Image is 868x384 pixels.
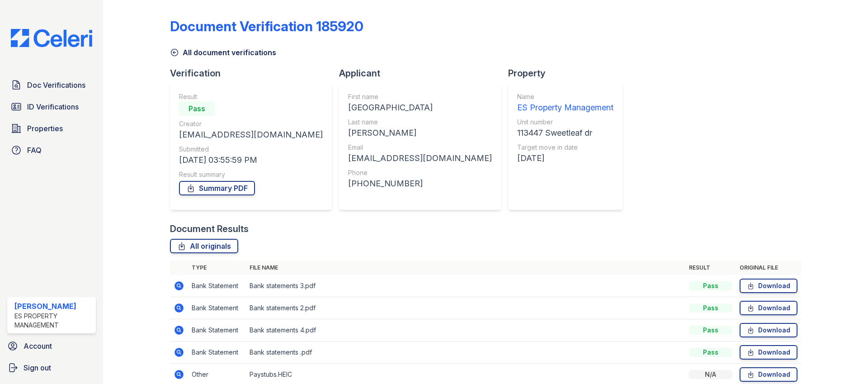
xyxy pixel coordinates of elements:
[170,223,249,235] div: Document Results
[27,123,63,134] span: Properties
[740,301,797,315] a: Download
[179,154,323,166] div: [DATE] 03:55:59 PM
[689,326,732,335] div: Pass
[348,92,492,101] div: First name
[348,143,492,152] div: Email
[188,261,246,275] th: Type
[517,127,613,139] div: 113447 Sweetleaf dr
[14,301,92,312] div: [PERSON_NAME]
[7,98,96,116] a: ID Verifications
[7,141,96,159] a: FAQ
[27,101,79,112] span: ID Verifications
[27,80,85,90] span: Doc Verifications
[14,312,92,330] div: ES Property Management
[740,323,797,337] a: Download
[517,92,613,101] div: Name
[348,152,492,165] div: [EMAIL_ADDRESS][DOMAIN_NAME]
[24,362,51,373] span: Sign out
[179,181,255,195] a: Summary PDF
[179,128,323,141] div: [EMAIL_ADDRESS][DOMAIN_NAME]
[736,261,801,275] th: Original file
[348,168,492,177] div: Phone
[348,177,492,190] div: [PHONE_NUMBER]
[4,359,99,377] a: Sign out
[188,341,246,364] td: Bank Statement
[170,239,238,253] a: All originals
[689,370,732,379] div: N/A
[517,143,613,152] div: Target move in date
[179,170,323,179] div: Result summary
[7,119,96,137] a: Properties
[517,118,613,127] div: Unit number
[740,367,797,382] a: Download
[246,275,685,297] td: Bank statements 3.pdf
[740,345,797,360] a: Download
[170,67,339,80] div: Verification
[689,281,732,290] div: Pass
[4,337,99,355] a: Account
[246,261,685,275] th: File name
[24,341,52,351] span: Account
[188,275,246,297] td: Bank Statement
[188,297,246,319] td: Bank Statement
[179,119,323,128] div: Creator
[348,101,492,114] div: [GEOGRAPHIC_DATA]
[170,18,363,34] div: Document Verification 185920
[179,145,323,154] div: Submitted
[246,297,685,319] td: Bank statements 2.pdf
[246,341,685,364] td: Bank statements .pdf
[508,67,630,80] div: Property
[830,348,859,375] iframe: chat widget
[740,279,797,293] a: Download
[685,261,736,275] th: Result
[170,47,276,58] a: All document verifications
[348,127,492,139] div: [PERSON_NAME]
[7,76,96,94] a: Doc Verifications
[179,92,323,101] div: Result
[4,29,99,47] img: CE_Logo_Blue-a8612792a0a2168367f1c8372b55b34899dd931a85d93a1a3d3e32e68fde9ad4.png
[689,348,732,357] div: Pass
[179,101,215,116] div: Pass
[348,118,492,127] div: Last name
[517,92,613,114] a: Name ES Property Management
[339,67,508,80] div: Applicant
[517,152,613,165] div: [DATE]
[517,101,613,114] div: ES Property Management
[246,319,685,341] td: Bank statements 4.pdf
[689,303,732,313] div: Pass
[27,145,42,156] span: FAQ
[188,319,246,341] td: Bank Statement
